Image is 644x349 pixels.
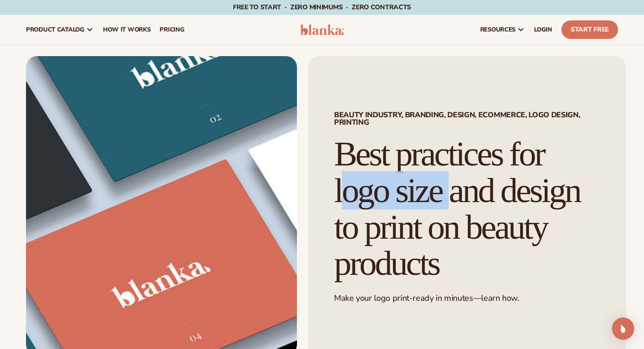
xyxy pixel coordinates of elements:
a: product catalog [21,15,98,44]
a: pricing [155,15,189,44]
div: Open Intercom Messenger [612,317,634,340]
a: How It Works [98,15,155,44]
img: logo [300,24,344,35]
span: resources [480,26,515,33]
a: resources [476,15,529,44]
a: LOGIN [529,15,557,44]
span: How It Works [103,26,151,33]
span: LOGIN [534,26,552,33]
span: pricing [160,26,184,33]
h1: Best practices for logo size and design to print on beauty products [334,136,600,282]
span: Free to start · ZERO minimums · ZERO contracts [233,3,411,12]
span: BEAUTY INDUSTRY, BRANDING, DESIGN, ECOMMERCE, LOGO DESIGN, PRINTING [334,111,600,126]
a: Start Free [561,20,618,39]
p: Make your logo print-ready in minutes—learn how. [334,293,600,304]
span: product catalog [26,26,84,33]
